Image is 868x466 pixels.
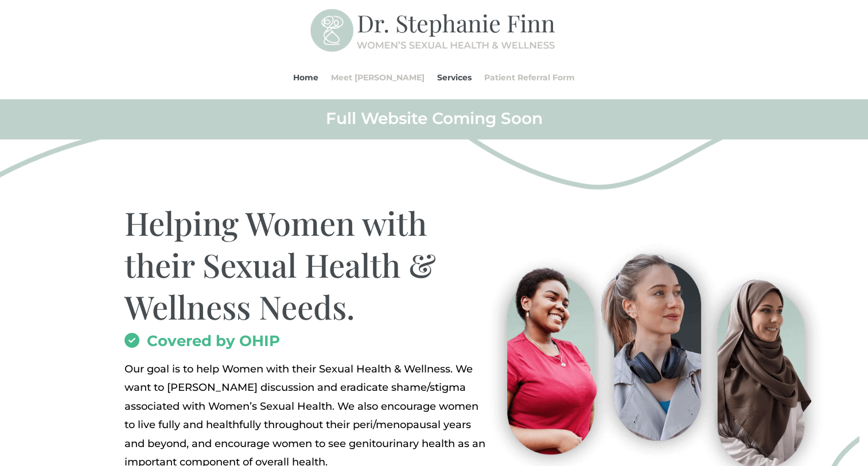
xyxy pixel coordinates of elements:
[293,56,318,99] a: Home
[124,108,744,134] h2: Full Website Coming Soon
[437,56,472,99] a: Services
[124,333,489,354] h2: Covered by OHIP
[124,202,489,333] h1: Helping Women with their Sexual Health & Wellness Needs.
[484,56,575,99] a: Patient Referral Form
[331,56,425,99] a: Meet [PERSON_NAME]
